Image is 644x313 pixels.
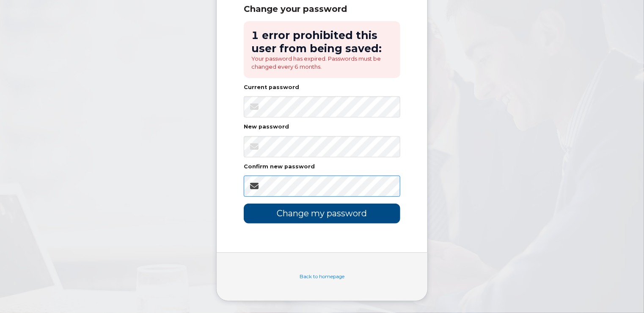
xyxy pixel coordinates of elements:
div: Change your password [244,4,400,14]
li: Your password has expired. Passwords must be changed every 6 months. [251,55,393,70]
label: New password [244,124,289,130]
h2: 1 error prohibited this user from being saved: [251,29,393,55]
label: Current password [244,85,299,90]
input: Change my password [244,204,400,224]
label: Confirm new password [244,164,315,170]
a: Back to homepage [300,274,344,279]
